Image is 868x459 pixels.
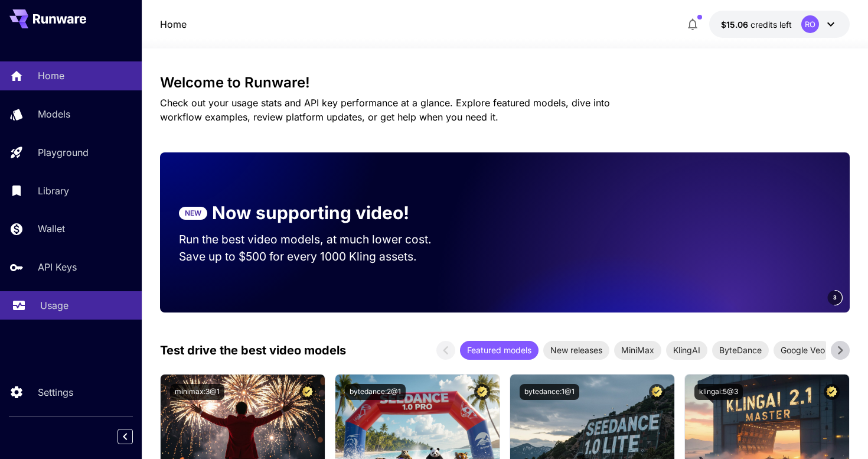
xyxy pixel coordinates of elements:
button: Certified Model – Vetted for best performance and includes a commercial license. [649,384,665,400]
span: ByteDance [712,344,769,356]
div: New releases [543,341,609,360]
button: Collapse sidebar [118,429,133,444]
span: 3 [833,293,837,302]
p: Home [38,69,64,83]
span: credits left [750,19,792,30]
span: $15.06 [721,19,750,30]
span: Check out your usage stats and API key performance at a glance. Explore featured models, dive int... [160,97,610,123]
button: minimax:3@1 [170,384,224,400]
p: API Keys [38,260,77,274]
a: Home [160,17,187,31]
div: ByteDance [712,341,769,360]
h3: Welcome to Runware! [160,74,850,91]
div: Google Veo [774,341,832,360]
button: Certified Model – Vetted for best performance and includes a commercial license. [824,384,840,400]
span: New releases [543,344,609,356]
p: Settings [38,385,73,399]
nav: breadcrumb [160,17,187,31]
p: Playground [38,145,89,159]
div: $15.05747 [721,18,792,31]
div: Featured models [460,341,539,360]
div: RO [801,15,819,33]
span: MiniMax [614,344,661,356]
span: KlingAI [666,344,707,356]
p: Save up to $500 for every 1000 Kling assets. [179,248,454,265]
p: Usage [40,298,68,312]
div: Collapse sidebar [126,426,142,447]
span: Featured models [460,344,539,356]
button: Certified Model – Vetted for best performance and includes a commercial license. [299,384,315,400]
button: klingai:5@3 [694,384,743,400]
p: Library [38,184,69,198]
p: Models [38,107,70,121]
button: bytedance:2@1 [345,384,406,400]
div: MiniMax [614,341,661,360]
span: Google Veo [774,344,832,356]
button: bytedance:1@1 [520,384,579,400]
button: $15.05747RO [709,11,850,38]
div: KlingAI [666,341,707,360]
p: Run the best video models, at much lower cost. [179,231,454,248]
p: Wallet [38,222,65,236]
p: Now supporting video! [212,200,409,226]
p: Test drive the best video models [160,341,346,359]
p: NEW [185,208,201,219]
button: Certified Model – Vetted for best performance and includes a commercial license. [474,384,490,400]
